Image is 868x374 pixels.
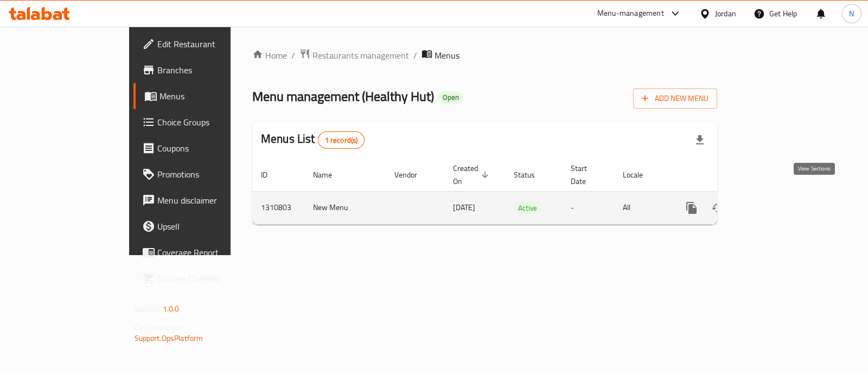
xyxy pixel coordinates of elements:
span: [DATE] [453,200,475,214]
span: Grocery Checklist [157,272,265,285]
a: Support.OpsPlatform [135,331,203,345]
a: Upsell [133,213,274,239]
span: Add New Menu [642,92,709,105]
li: / [413,49,417,62]
span: Branches [157,64,265,77]
div: Export file [687,127,713,153]
span: Menus [159,90,265,103]
a: Restaurants management [299,48,409,62]
span: Edit Restaurant [157,37,265,50]
span: Open [438,93,463,102]
span: Name [313,168,346,181]
td: - [562,191,614,224]
span: N [849,8,854,20]
button: Change Status [705,195,731,221]
span: Vendor [394,168,431,181]
a: Coverage Report [133,239,274,265]
span: Get support on: [135,320,184,334]
div: Total records count [318,131,365,149]
a: Menu disclaimer [133,187,274,213]
h2: Menus List [261,131,365,149]
a: Branches [133,57,274,83]
span: Coverage Report [157,246,265,259]
a: Choice Groups [133,109,274,135]
nav: breadcrumb [252,48,717,62]
a: Promotions [133,161,274,187]
span: ID [261,168,282,181]
span: Status [514,168,549,181]
a: Edit Restaurant [133,31,274,57]
span: Version: [135,302,161,316]
a: Coupons [133,135,274,161]
span: Start Date [571,162,601,188]
div: Menu-management [597,7,664,20]
span: Promotions [157,168,265,181]
span: Restaurants management [312,49,409,62]
span: Menus [435,49,459,62]
span: 1 record(s) [318,135,365,145]
span: Active [514,202,541,214]
td: 1310803 [252,191,304,224]
button: more [679,195,705,221]
span: Menu management ( Healthy Hut ) [252,84,434,109]
th: Actions [670,159,792,192]
span: Menu disclaimer [157,194,265,207]
span: Upsell [157,220,265,233]
td: All [614,191,670,224]
a: Menus [133,83,274,109]
td: New Menu [304,191,386,224]
table: enhanced table [252,159,792,225]
span: Created On [453,162,492,188]
a: Grocery Checklist [133,265,274,291]
span: Choice Groups [157,116,265,129]
span: Locale [623,168,657,181]
div: Jordan [715,8,736,20]
div: Open [438,91,463,104]
span: Coupons [157,142,265,155]
span: 1.0.0 [163,302,180,316]
li: / [291,49,295,62]
button: Add New Menu [633,88,717,109]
